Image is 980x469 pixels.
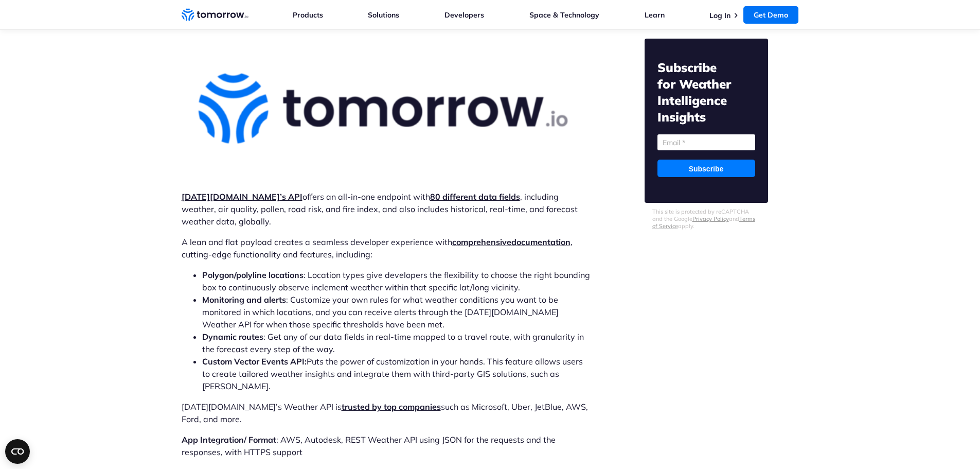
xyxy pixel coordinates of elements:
[342,402,441,412] a: trusted by top companies
[202,355,590,392] li: Puts the power of customization in your hands. This feature allows users to create tailored weath...
[743,6,798,24] a: Get Demo
[709,11,730,20] a: Log In
[444,10,484,20] a: Developers
[293,10,323,20] a: Products
[645,10,665,20] a: Learn
[202,294,286,305] strong: Monitoring and alerts
[182,7,248,23] a: Home link
[511,237,571,247] a: documentation
[202,356,307,367] b: Custom Vector Events API:
[368,10,399,20] a: Solutions
[182,401,590,425] p: [DATE][DOMAIN_NAME]’s Weather API is such as Microsoft, Uber, JetBlue, AWS, Ford, and more.
[657,134,755,150] input: Email *
[182,435,276,445] strong: App Integration/ Format
[202,293,590,331] li: : Customize your own rules for what weather conditions you want to be monitored in which location...
[202,332,263,342] strong: Dynamic routes
[652,215,755,230] a: Terms of Service
[657,160,755,177] input: Subscribe
[529,10,599,20] a: Space & Technology
[430,192,520,202] a: 80 different data fields
[182,190,590,228] p: offers an all-in-one endpoint with , including weather, air quality, pollen, road risk, and fire ...
[182,192,302,202] a: [DATE][DOMAIN_NAME]’s API
[452,237,511,247] a: comprehensive
[202,269,590,293] li: : Location types give developers the flexibility to choose the right bounding box to continuously...
[202,270,304,280] strong: Polygon/polyline locations
[652,208,760,230] p: This site is protected by reCAPTCHA and the Google and apply.
[5,439,30,464] button: Open CMP widget
[182,433,590,458] p: : AWS, Autodesk, REST Weather API using JSON for the requests and the responses, with HTTPS support
[692,215,729,222] a: Privacy Policy
[657,59,755,125] h2: Subscribe for Weather Intelligence Insights
[202,331,590,355] li: : Get any of our data fields in real-time mapped to a travel route, with granularity in the forec...
[182,236,590,260] p: A lean and flat payload creates a seamless developer experience with , cutting-edge functionality...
